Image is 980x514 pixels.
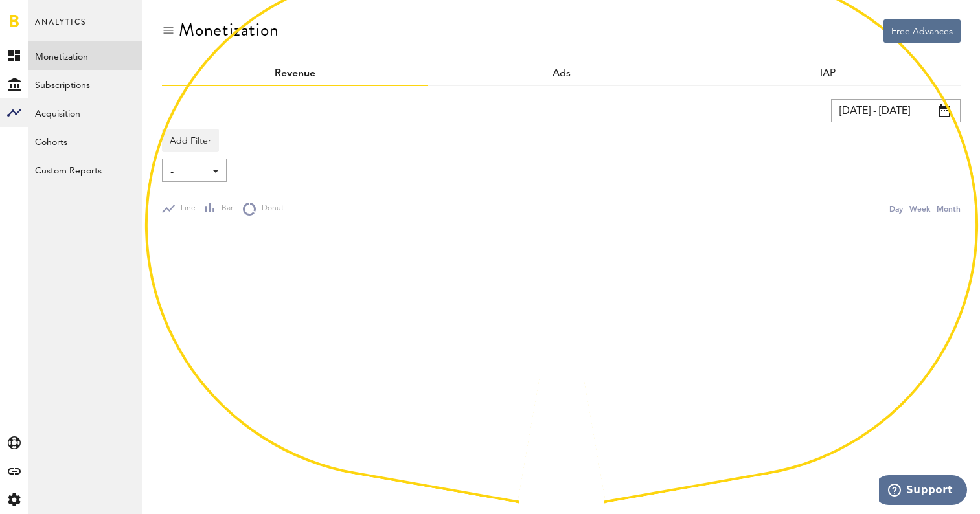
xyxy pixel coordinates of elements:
button: Add Filter [162,129,219,152]
span: Analytics [35,14,86,41]
a: Subscriptions [28,70,142,98]
a: Acquisition [28,98,142,127]
a: IAP [820,69,836,79]
iframe: Opens a widget where you can find more information [879,475,967,508]
span: - [170,161,205,183]
a: Ads [553,69,571,79]
a: Custom Reports [28,155,142,184]
a: Monetization [28,41,142,70]
button: Free Advances [883,19,961,43]
div: Day [889,202,903,216]
div: Monetization [179,19,279,40]
a: Revenue [275,69,315,79]
span: Bar [216,203,233,214]
div: Month [937,202,961,216]
div: Week [909,202,930,216]
span: Line [175,203,196,214]
span: Donut [256,203,284,214]
a: Cohorts [28,127,142,155]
